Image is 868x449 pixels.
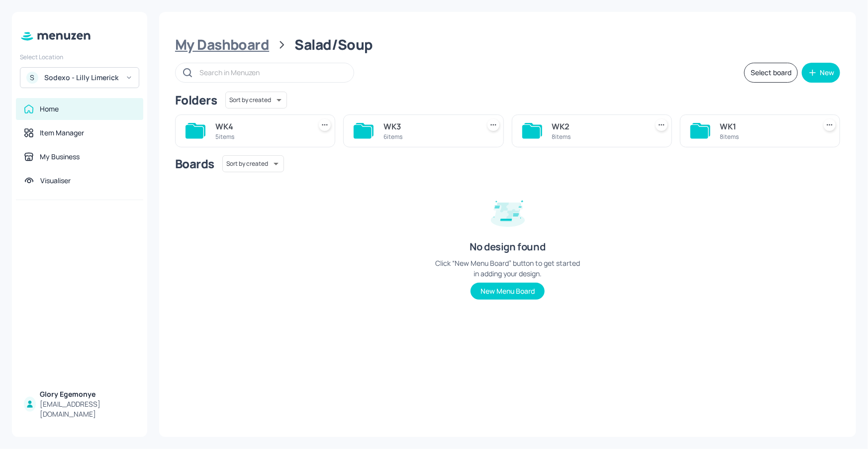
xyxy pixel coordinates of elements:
[40,176,71,186] div: Visualiser
[40,399,135,419] div: [EMAIL_ADDRESS][DOMAIN_NAME]
[820,69,834,76] div: New
[175,92,217,108] div: Folders
[40,389,135,399] div: Glory Egemonye
[744,63,798,83] button: Select board
[483,186,533,236] img: design-empty
[199,65,344,80] input: Search in Menuzen
[20,53,139,61] div: Select Location
[802,63,840,83] button: New
[222,154,284,174] div: Sort by created
[552,120,644,132] div: WK2
[40,152,80,162] div: My Business
[44,73,119,83] div: Sodexo - Lilly Limerick
[215,120,307,132] div: WK4
[40,104,59,114] div: Home
[720,132,812,141] div: 8 items
[40,128,84,138] div: Item Manager
[215,132,307,141] div: 5 items
[26,72,38,84] div: S
[384,132,475,141] div: 6 items
[552,132,644,141] div: 8 items
[384,120,475,132] div: WK3
[720,120,812,132] div: WK1
[175,36,269,54] div: My Dashboard
[225,90,287,110] div: Sort by created
[433,258,582,279] div: Click “New Menu Board” button to get started in adding your design.
[471,283,545,300] button: New Menu Board
[470,240,545,254] div: No design found
[295,36,373,54] div: Salad/Soup
[175,156,214,172] div: Boards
